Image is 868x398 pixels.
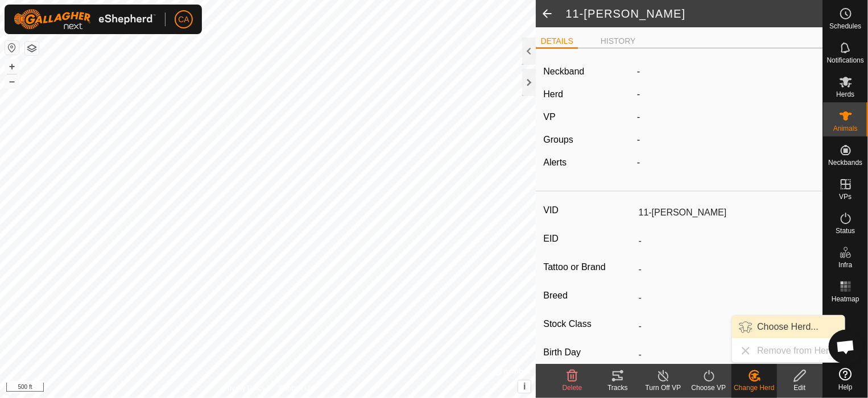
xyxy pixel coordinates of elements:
label: Breed [543,288,634,303]
label: Groups [543,135,573,144]
li: Choose Herd... [732,316,845,338]
span: Delete [563,384,582,392]
span: Choose Herd... [757,320,819,334]
div: - [633,133,820,147]
span: Notifications [827,57,864,64]
h2: 11-[PERSON_NAME] [565,7,822,20]
button: – [5,74,19,88]
label: Tattoo or Brand [543,260,634,275]
span: Status [836,227,855,234]
span: Infra [838,262,852,268]
button: + [5,60,19,73]
span: Herds [836,91,854,98]
button: Map Layers [25,42,39,55]
img: Gallagher Logo [14,9,156,30]
div: Change Herd [731,383,777,393]
div: Turn Off VP [640,383,686,393]
span: Schedules [829,23,861,30]
span: Neckbands [828,159,862,166]
span: CA [178,14,189,26]
app-display-virtual-paddock-transition: - [637,112,640,122]
div: Open chat [829,330,863,364]
label: VP [543,112,555,122]
a: Privacy Policy [223,383,266,393]
label: Alerts [543,157,567,167]
span: VPs [839,193,852,200]
a: Contact Us [279,383,313,393]
span: Heatmap [832,296,859,302]
li: DETAILS [536,35,577,49]
span: - [637,89,640,99]
div: Tracks [595,383,640,393]
label: - [637,65,640,78]
span: Help [838,384,853,391]
div: Choose VP [686,383,731,393]
button: Reset Map [5,41,19,55]
label: Stock Class [543,317,634,331]
button: i [518,380,531,393]
span: i [523,382,526,391]
label: VID [543,203,634,218]
div: Edit [777,383,822,393]
label: Herd [543,89,563,99]
label: EID [543,231,634,246]
span: Animals [833,125,858,132]
a: Help [823,363,868,395]
label: Birth Day [543,345,634,360]
li: HISTORY [596,35,640,47]
label: Neckband [543,65,584,78]
div: - [633,156,820,169]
